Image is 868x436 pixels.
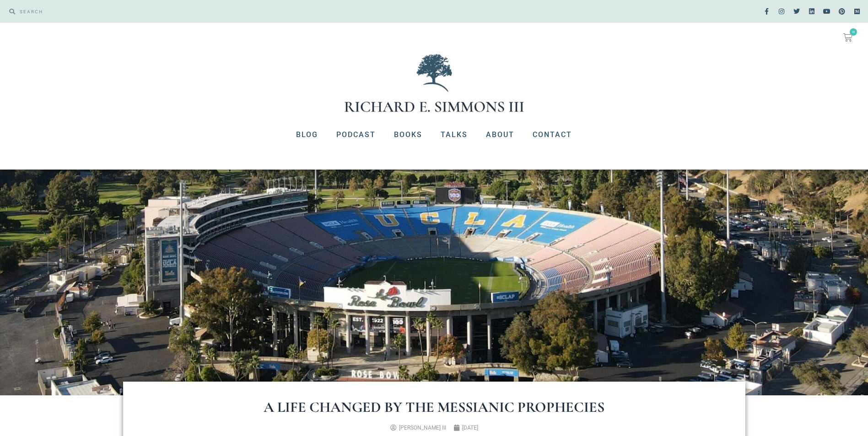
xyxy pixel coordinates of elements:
a: Talks [431,123,477,147]
a: Books [385,123,431,147]
time: [DATE] [462,425,478,431]
input: SEARCH [15,5,430,18]
h1: A Life Changed by the Messianic Prophecies [160,400,709,415]
a: Podcast [327,123,385,147]
a: Contact [523,123,581,147]
a: [DATE] [453,424,478,432]
span: 0 [850,28,857,36]
a: About [477,123,523,147]
a: 0 [832,27,863,48]
a: Blog [287,123,327,147]
span: [PERSON_NAME] III [399,425,446,431]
